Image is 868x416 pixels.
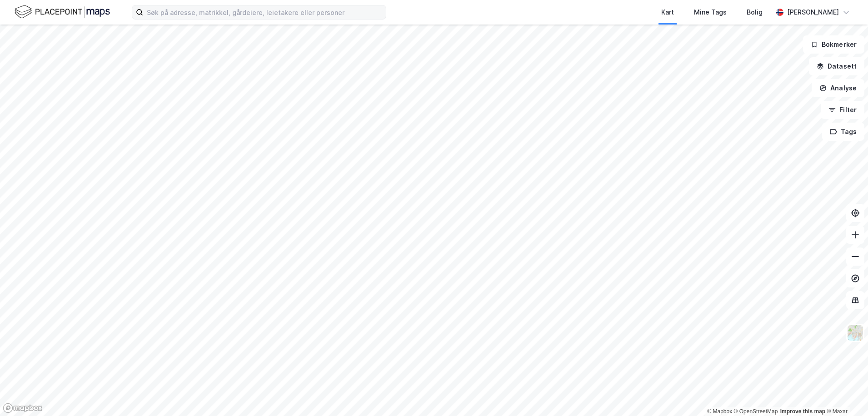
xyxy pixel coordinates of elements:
a: OpenStreetMap [734,408,778,415]
img: logo.f888ab2527a4732fd821a326f86c7f29.svg [15,4,110,20]
div: Mine Tags [694,7,727,18]
input: Søk på adresse, matrikkel, gårdeiere, leietakere eller personer [143,5,386,19]
a: Improve this map [780,408,825,415]
button: Filter [821,101,864,119]
a: Mapbox [707,408,732,415]
a: Mapbox homepage [3,403,43,413]
button: Datasett [809,57,864,75]
iframe: Chat Widget [823,372,868,416]
div: [PERSON_NAME] [787,7,839,18]
button: Analyse [812,79,864,97]
div: Kart [661,7,674,18]
button: Bokmerker [803,35,864,54]
button: Tags [822,123,864,141]
div: Bolig [747,7,763,18]
img: Z [847,324,864,342]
